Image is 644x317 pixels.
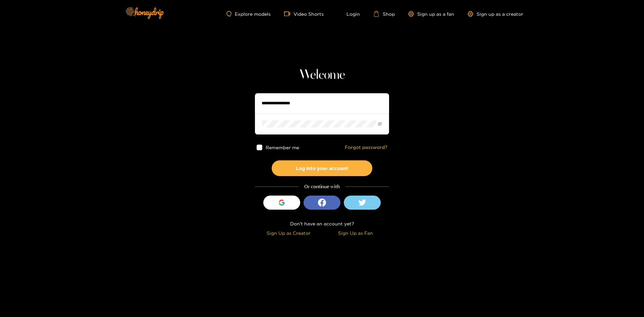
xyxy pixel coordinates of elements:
a: Sign up as a fan [408,11,454,17]
div: Don't have an account yet? [255,220,389,227]
span: video-camera [284,11,293,17]
span: Remember me [266,145,299,150]
h1: Welcome [255,67,389,83]
a: Sign up as a creator [468,11,523,17]
span: eye-invisible [378,122,382,126]
div: Or continue with [255,183,389,191]
button: Log into your account [272,160,372,176]
div: Sign Up as Creator [257,229,320,237]
a: Explore models [226,11,271,17]
div: Sign Up as Fan [324,229,387,237]
a: Login [337,11,360,17]
a: Shop [373,11,395,17]
a: Forgot password? [345,145,387,150]
a: Video Shorts [284,11,324,17]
